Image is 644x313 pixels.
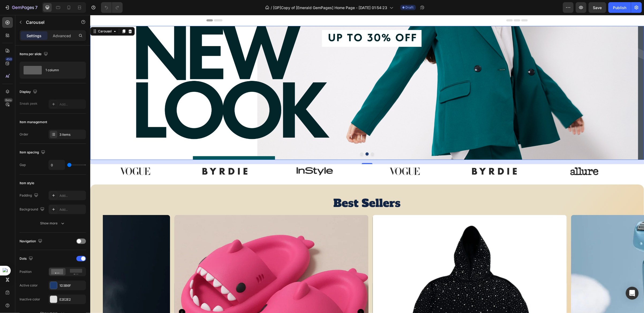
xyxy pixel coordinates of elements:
[20,255,34,262] div: Dots
[271,5,272,10] span: /
[20,269,32,274] div: Position
[101,2,123,13] div: Undo/Redo
[20,218,86,228] button: Show more
[292,149,337,163] img: Discover trending gadget, home, fashion, and pet essentials at Strike Algo. Shop curated best‑sel...
[20,88,38,96] div: Display
[2,2,40,13] button: 7
[382,149,427,163] img: Discover trending gadget, home, fashion, and pet essentials at Strike Algo. Shop curated best‑sel...
[26,19,71,25] p: Carousel
[202,149,247,163] img: Discover trending gadget, home, fashion, and pet essentials at Strike Algo. Shop curated best‑sel...
[35,4,37,11] p: 7
[20,149,46,156] div: Item spacing
[59,297,85,302] div: E2E2E2
[20,163,26,167] div: Gap
[13,181,541,196] h2: Best Sellers
[20,238,43,245] div: Navigation
[90,15,644,313] iframe: To enrich screen reader interactions, please activate Accessibility in Grammarly extension settings
[281,137,284,141] button: Dot
[20,297,40,302] div: Inactive color
[20,192,39,199] div: Padding
[20,101,37,106] div: Sneak peek
[5,57,13,61] div: 450
[613,5,626,10] div: Publish
[4,98,13,102] div: Beta
[20,132,28,137] div: Order
[20,181,34,186] div: Item style
[472,149,517,163] img: Discover trending gadget, home, fashion, and pet essentials at Strike Algo. Shop curated best‑sel...
[40,221,65,226] div: Show more
[49,160,65,170] input: Auto
[22,149,67,163] img: Discover trending gadget, home, fashion, and pet essentials at Strike Algo. Shop curated best‑sel...
[46,64,78,76] div: 1 column
[59,207,85,212] div: Add...
[59,132,85,137] div: 3 items
[608,2,631,13] button: Publish
[53,33,71,39] p: Advanced
[27,33,42,39] p: Settings
[89,294,95,300] button: Carousel Back Arrow
[275,137,278,141] button: Dot
[7,14,22,19] div: Carousel
[626,287,639,300] div: Open Intercom Messenger
[59,193,85,198] div: Add...
[20,206,46,213] div: Background
[268,294,274,300] button: Carousel Next Arrow
[270,137,273,141] button: Dot
[593,5,602,10] span: Save
[112,149,157,163] img: Discover trending gadget, home, fashion, and pet essentials at Strike Algo. Shop curated best‑sel...
[273,5,387,10] span: [GP]Copy of [Emerald GemPages] Home Page - [DATE] 01:54:23
[20,51,49,58] div: Items per slide
[20,120,47,125] div: Item management
[406,5,414,10] span: Draft
[20,283,38,288] div: Active color
[589,2,606,13] button: Save
[59,283,85,288] div: 1D3B6F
